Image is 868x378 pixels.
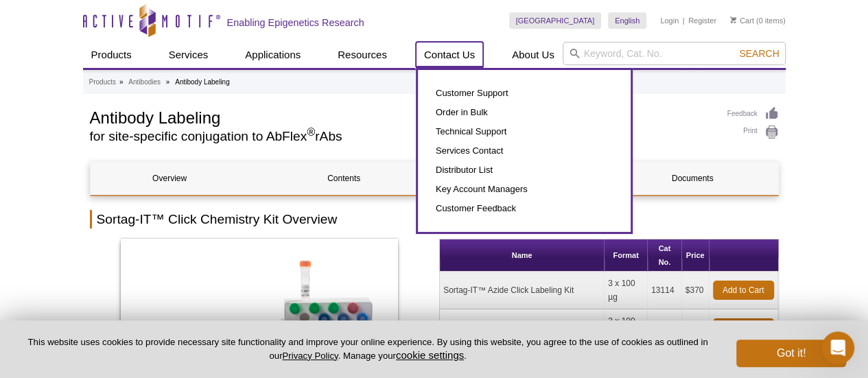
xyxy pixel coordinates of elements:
th: Name [440,239,605,272]
td: 13115 [648,309,682,347]
a: English [608,12,646,29]
h2: Enabling Epigenetics Research [227,16,364,29]
h1: Antibody Labeling [90,106,714,127]
a: Add to Cart [713,281,774,300]
li: (0 items) [730,12,786,29]
td: Sortag-IT™ DBCO Click Labeling Kit [440,309,605,347]
a: ❮ [90,313,119,344]
input: Keyword, Cat. No. [563,42,786,65]
td: Sortag-IT™ Azide Click Labeling Kit [440,272,605,309]
h2: for site-specific conjugation to AbFlex rAbs [90,130,714,143]
td: 3 x 100 µg [605,272,648,309]
a: ❯ [399,313,429,344]
a: Antibodies [128,76,161,88]
li: » [119,78,124,86]
iframe: Intercom live chat [821,331,854,364]
a: Key Account Managers [432,180,617,199]
td: 3 x 100 µg [605,309,648,347]
a: Services [161,42,217,68]
li: » [166,78,170,86]
a: Privacy Policy [282,351,338,361]
li: | [683,12,685,29]
span: Search [739,48,779,59]
td: $370 [682,309,709,347]
img: Your Cart [730,16,736,23]
th: Cat No. [648,239,682,272]
td: 13114 [648,272,682,309]
a: About Us [504,42,563,68]
a: [GEOGRAPHIC_DATA] [509,12,602,29]
a: Services Contact [432,141,617,161]
a: Customer Feedback [432,199,617,218]
a: Applications [237,42,309,68]
sup: ® [307,126,315,138]
h2: Sortag-IT™ Click Chemistry Kit Overview [90,210,779,228]
button: Got it! [736,340,846,367]
button: Search [735,47,783,60]
th: Price [682,239,709,272]
a: Technical Support [432,122,617,141]
a: Customer Support [432,84,617,103]
button: cookie settings [396,349,464,361]
a: Products [83,42,140,68]
p: This website uses cookies to provide necessary site functionality and improve your online experie... [22,336,714,362]
a: Add to Cart [713,318,774,338]
a: Login [660,16,679,25]
li: Antibody Labeling [175,78,230,86]
a: Feedback [727,106,779,121]
a: Contact Us [416,42,483,68]
a: Contents [265,162,423,195]
a: Distributor List [432,161,617,180]
a: Cart [730,16,754,25]
a: Resources [329,42,395,68]
th: Format [605,239,648,272]
a: Print [727,125,779,140]
a: Order in Bulk [432,103,617,122]
a: Documents [613,162,772,195]
a: Products [89,76,116,88]
td: $370 [682,272,709,309]
a: Overview [91,162,249,195]
a: Register [688,16,716,25]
